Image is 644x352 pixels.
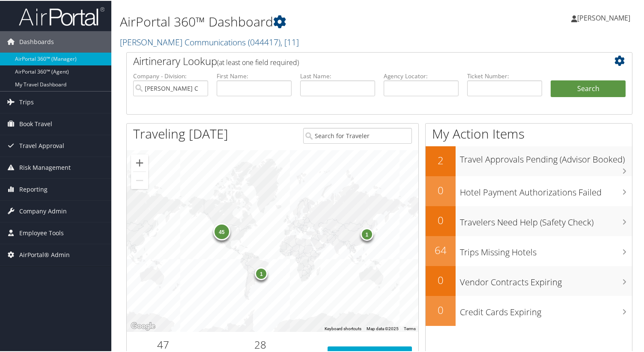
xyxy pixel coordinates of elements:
[19,200,67,221] span: Company Admin
[19,30,54,52] span: Dashboards
[133,337,193,351] h2: 47
[133,71,208,80] label: Company - Division:
[460,181,632,198] h3: Hotel Payment Authorizations Failed
[460,301,632,317] h3: Credit Cards Expiring
[19,91,34,112] span: Trips
[19,222,64,243] span: Employee Tools
[19,112,52,134] span: Book Travel
[426,145,632,175] a: 2Travel Approvals Pending (Advisor Booked)
[460,271,632,287] h3: Vendor Contracts Expiring
[19,156,71,177] span: Risk Management
[551,80,626,97] button: Search
[404,325,416,330] a: Terms (opens in new tab)
[460,148,632,165] h3: Travel Approvals Pending (Advisor Booked)
[325,325,361,331] button: Keyboard shortcuts
[426,242,456,257] h2: 64
[131,154,148,171] button: Zoom in
[129,320,157,331] img: Google
[426,295,632,325] a: 0Credit Cards Expiring
[426,265,632,295] a: 0Vendor Contracts Expiring
[426,272,456,287] h2: 0
[300,71,375,80] label: Last Name:
[426,212,456,227] h2: 0
[384,71,459,80] label: Agency Locator:
[280,35,299,47] span: , [ 11 ]
[255,266,268,279] div: 1
[303,127,412,143] input: Search for Traveler
[133,53,584,68] h2: Airtinerary Lookup
[129,320,157,331] a: Open this area in Google Maps (opens a new window)
[217,71,292,80] label: First Name:
[426,235,632,265] a: 64Trips Missing Hotels
[120,12,466,30] h1: AirPortal 360™ Dashboard
[19,178,48,199] span: Reporting
[19,6,104,26] img: airportal-logo.png
[426,175,632,205] a: 0Hotel Payment Authorizations Failed
[217,57,299,66] span: (at least one field required)
[206,337,315,351] h2: 28
[133,124,228,142] h1: Traveling [DATE]
[367,325,399,330] span: Map data ©2025
[467,71,542,80] label: Ticket Number:
[131,171,148,188] button: Zoom out
[360,227,373,240] div: 1
[426,124,632,142] h1: My Action Items
[426,152,456,167] h2: 2
[213,222,230,240] div: 45
[248,35,280,47] span: ( 044417 )
[460,211,632,228] h3: Travelers Need Help (Safety Check)
[426,182,456,197] h2: 0
[120,35,299,47] a: [PERSON_NAME] Communications
[577,12,630,22] span: [PERSON_NAME]
[571,4,639,30] a: [PERSON_NAME]
[19,134,64,156] span: Travel Approval
[426,302,456,317] h2: 0
[426,205,632,235] a: 0Travelers Need Help (Safety Check)
[19,243,70,265] span: AirPortal® Admin
[460,241,632,257] h3: Trips Missing Hotels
